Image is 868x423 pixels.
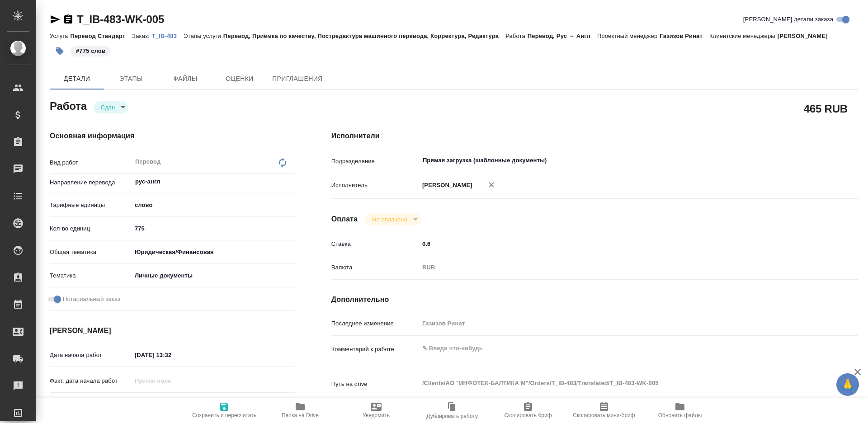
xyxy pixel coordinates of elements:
[331,131,858,141] h4: Исполнители
[426,413,478,419] span: Дублировать работу
[331,214,358,225] h4: Оплата
[55,73,99,85] span: Детали
[77,13,164,25] a: T_IB-483-WK-005
[50,41,70,61] button: Добавить тэг
[272,73,323,85] span: Приглашения
[50,351,132,360] p: Дата начала работ
[50,224,132,233] p: Кол-во единиц
[132,244,295,260] div: Юридическая/Финансовая
[573,412,635,418] span: Скопировать мини-бриф
[94,101,128,113] div: Сдан
[186,398,262,423] button: Сохранить и пересчитать
[132,268,295,283] div: Личные документы
[50,97,87,113] h2: Работа
[109,73,153,85] span: Этапы
[338,398,414,423] button: Уведомить
[419,317,814,330] input: Пустое поле
[778,33,835,39] p: [PERSON_NAME]
[331,294,858,305] h4: Дополнительно
[658,412,702,418] span: Обновить файлы
[184,33,223,39] p: Этапы услуги
[566,398,642,423] button: Скопировать мини-бриф
[363,412,390,418] span: Уведомить
[132,348,211,362] input: ✎ Введи что-нибудь
[331,380,419,389] p: Путь на drive
[152,33,184,39] p: T_IB-483
[132,33,151,39] p: Заказ:
[331,263,419,272] p: Валюта
[63,14,74,25] button: Скопировать ссылку
[709,33,778,39] p: Клиентские менеджеры
[50,376,132,385] p: Факт. дата начала работ
[490,398,566,423] button: Скопировать бриф
[331,181,419,190] p: Исполнитель
[528,33,597,39] p: Перевод, Рус → Англ
[419,181,472,190] p: [PERSON_NAME]
[50,248,132,257] p: Общая тематика
[504,412,552,418] span: Скопировать бриф
[840,375,855,394] span: 🙏
[597,33,660,39] p: Проектный менеджер
[164,73,207,85] span: Файлы
[132,222,295,235] input: ✎ Введи что-нибудь
[76,47,105,56] p: #775 слов
[70,33,132,39] p: Перевод Стандарт
[262,398,338,423] button: Папка на Drive
[50,33,70,39] p: Услуга
[50,201,132,210] p: Тарифные единицы
[132,197,295,213] div: слово
[152,32,184,39] a: T_IB-483
[70,47,112,54] span: 775 слов
[218,73,261,85] span: Оценки
[63,295,120,304] span: Нотариальный заказ
[414,398,490,423] button: Дублировать работу
[192,412,256,418] span: Сохранить и пересчитать
[50,325,295,336] h4: [PERSON_NAME]
[505,33,528,39] p: Работа
[365,213,420,226] div: Сдан
[50,271,132,280] p: Тематика
[419,237,814,250] input: ✎ Введи что-нибудь
[809,160,811,161] button: Open
[50,131,295,141] h4: Основная информация
[331,345,419,354] p: Комментарий к работе
[836,373,859,396] button: 🙏
[331,319,419,328] p: Последнее изменение
[331,240,419,249] p: Ставка
[98,103,118,111] button: Сдан
[642,398,718,423] button: Обновить файлы
[282,412,319,418] span: Папка на Drive
[132,374,211,387] input: Пустое поле
[290,181,292,183] button: Open
[50,14,61,25] button: Скопировать ссылку для ЯМессенджера
[481,175,501,195] button: Удалить исполнителя
[660,33,709,39] p: Газизов Ринат
[369,216,410,223] button: Не оплачена
[50,158,132,167] p: Вид работ
[419,260,814,275] div: RUB
[223,33,505,39] p: Перевод, Приёмка по качеству, Постредактура машинного перевода, Корректура, Редактура
[331,157,419,166] p: Подразделение
[804,101,848,116] h2: 465 RUB
[743,15,833,24] span: [PERSON_NAME] детали заказа
[419,376,814,391] textarea: /Clients/АО "ИНФОТЕК-БАЛТИКА М"/Orders/T_IB-483/Translated/T_IB-483-WK-005
[50,178,132,187] p: Направление перевода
